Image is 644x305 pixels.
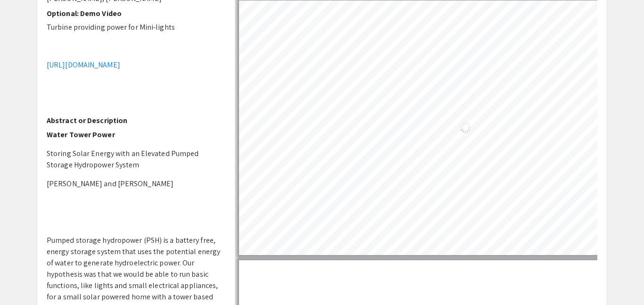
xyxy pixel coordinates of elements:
[47,60,120,70] a: [URL][DOMAIN_NAME]
[47,22,221,33] p: Turbine providing power for Mini-lights
[47,179,173,189] span: [PERSON_NAME] and [PERSON_NAME]
[47,116,221,125] h2: Abstract or Description
[7,263,40,298] iframe: Chat
[47,148,198,170] span: Storing Solar Energy with an Elevated Pumped Storage Hydropower System
[47,9,221,18] h2: Optional: Demo Video
[47,130,115,140] strong: Water Tower Power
